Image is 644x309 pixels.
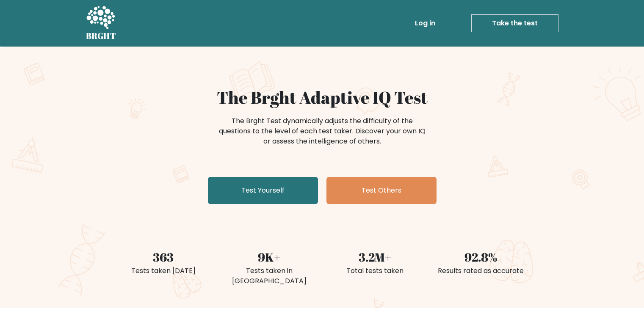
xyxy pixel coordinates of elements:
[433,266,529,276] div: Results rated as accurate
[116,248,211,266] div: 363
[86,31,116,41] h5: BRGHT
[221,266,317,286] div: Tests taken in [GEOGRAPHIC_DATA]
[116,266,211,276] div: Tests taken [DATE]
[216,116,428,146] div: The Brght Test dynamically adjusts the difficulty of the questions to the level of each test take...
[327,266,423,276] div: Total tests taken
[412,15,439,32] a: Log in
[86,3,116,43] a: BRGHT
[326,177,437,204] a: Test Others
[116,87,529,108] h1: The Brght Adaptive IQ Test
[208,177,318,204] a: Test Yourself
[327,248,423,266] div: 3.2M+
[433,248,529,266] div: 92.8%
[221,248,317,266] div: 9K+
[471,14,558,32] a: Take the test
